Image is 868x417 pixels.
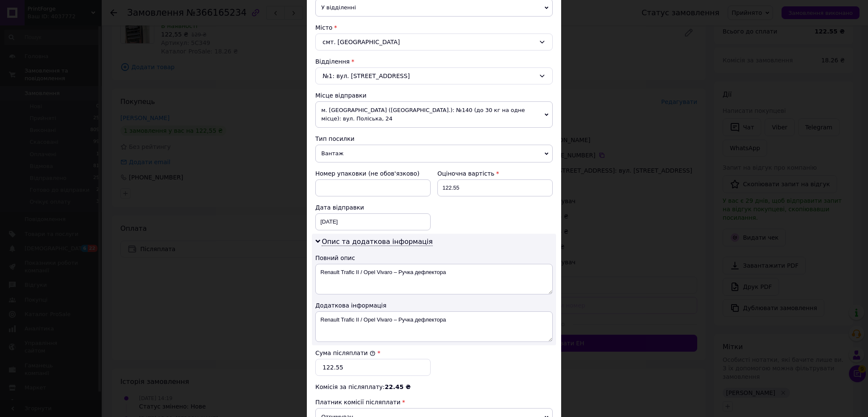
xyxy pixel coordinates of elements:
div: Додаткова інформація [315,301,553,310]
span: Місце відправки [315,92,367,99]
textarea: Renault Trafic II / Opel Vivaro – Ручка дефлектора [315,311,553,342]
span: Вантаж [315,145,553,162]
textarea: Renault Trafic II / Opel Vivaro – Ручка дефлектора [315,264,553,294]
div: Комісія за післяплату: [315,383,553,391]
div: Місто [315,23,553,32]
div: Дата відправки [315,203,431,212]
span: Тип посилки [315,135,354,142]
div: Відділення [315,57,553,66]
div: смт. [GEOGRAPHIC_DATA] [315,34,553,50]
span: Платник комісії післяплати [315,399,401,406]
label: Сума післяплати [315,350,376,356]
span: Опис та додаткова інформація [322,238,433,246]
div: №1: вул. [STREET_ADDRESS] [315,67,553,84]
div: Номер упаковки (не обов'язково) [315,169,431,178]
span: 22.45 ₴ [385,383,411,390]
span: м. [GEOGRAPHIC_DATA] ([GEOGRAPHIC_DATA].): №140 (до 30 кг на одне місце): вул. Поліська, 24 [315,101,553,128]
div: Оціночна вартість [437,169,553,178]
div: Повний опис [315,254,553,262]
